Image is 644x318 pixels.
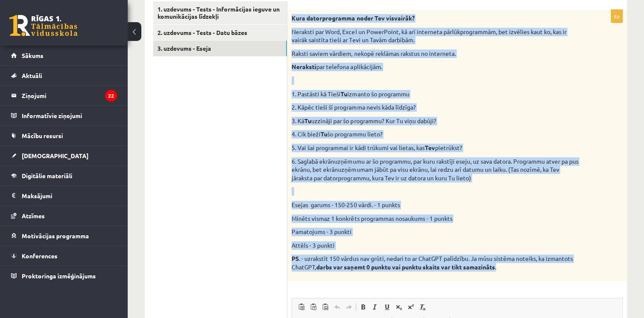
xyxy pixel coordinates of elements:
[295,301,307,312] a: Paste (Ctrl+V)
[405,301,417,312] a: Superscript
[22,186,117,205] legend: Maksājumi
[417,301,429,312] a: Remove Format
[292,241,580,250] p: Attēls - 3 punkti
[22,52,43,59] span: Sākums
[611,9,623,23] p: 8p
[292,157,580,182] p: 6. Saglabā ekrānuzņēmumu ar šo programmu, par kuru rakstīji eseju, uz sava datora. Programmu atve...
[292,63,316,70] strong: Neraksti
[9,9,322,17] body: Rich Text Editor, wiswyg-editor-user-answer-47433838672240
[153,25,287,40] a: 2. uzdevums - Tests - Datu bāzes
[321,130,327,138] strong: Tu
[11,246,117,266] a: Konferences
[393,301,405,312] a: Subscript
[11,186,117,205] a: Maksājumi
[105,90,117,101] i: 22
[11,206,117,225] a: Atzīmes
[341,90,347,98] strong: Tu
[11,106,117,125] a: Informatīvie ziņojumi
[292,49,580,58] p: Raksti saviem vārdiem, nekopē reklāmas rakstus no interneta.
[11,226,117,246] a: Motivācijas programma
[11,66,117,85] a: Aktuāli
[292,214,580,223] p: Minēts vismaz 1 konkrēts programmas nosaukums - 1 punkts
[22,86,117,105] legend: Ziņojumi
[292,14,414,22] strong: Kura datorprogramma noder Tev visvairāk?
[292,144,580,152] p: 5. Vai šai programmai ir kādi trūkumi vai lietas, kas pietrūkst?
[292,90,580,98] p: 1. Pastāsti kā Tieši izmanto šo programmu
[343,301,355,312] a: Redo (Ctrl+Y)
[22,152,89,159] span: [DEMOGRAPHIC_DATA]
[11,126,117,145] a: Mācību resursi
[292,103,580,112] p: 2. Kāpēc tieši šī programma nevis kāda līdzīga?
[22,212,45,220] span: Atzīmes
[11,266,117,286] a: Proktoringa izmēģinājums
[319,301,331,312] a: Paste from Word
[22,172,72,179] span: Digitālie materiāli
[292,228,580,236] p: Pamatojums - 3 punkti
[369,301,381,312] a: Italic (Ctrl+I)
[292,201,580,209] p: Esejas garums - 150-250 vārdi. - 1 punkts
[9,15,77,36] a: Rīgas 1. Tālmācības vidusskola
[22,132,63,139] span: Mācību resursi
[307,301,319,312] a: Paste as plain text (Ctrl+Shift+V)
[11,166,117,185] a: Digitālie materiāli
[11,146,117,165] a: [DEMOGRAPHIC_DATA]
[22,106,117,125] legend: Informatīvie ziņojumi
[331,301,343,312] a: Undo (Ctrl+Z)
[424,144,435,151] strong: Tev
[316,263,495,271] strong: darbs var saņemt 0 punktu vai punktu skaits var tikt samazināts
[292,63,580,71] p: par telefona aplikācijām.
[357,301,369,312] a: Bold (Ctrl+B)
[22,232,89,240] span: Motivācijas programma
[22,252,57,260] span: Konferences
[292,117,580,125] p: 3. Kā uzzināji par šo programmu? Kur Tu viņu dabūji?
[11,86,117,105] a: Ziņojumi22
[381,301,393,312] a: Underline (Ctrl+U)
[153,40,287,56] a: 3. uzdevums - Eseja
[11,46,117,65] a: Sākums
[292,130,580,139] p: 4. Cik bieži šo programmu lieto?
[292,254,299,262] strong: PS
[153,1,287,24] a: 1. uzdevums - Tests - Informācijas ieguve un komunikācijas līdzekļi
[292,254,580,271] p: . - uzrakstīt 150 vārdus nav grūti, nedari to ar ChatGPT palīdzību. Ja mūsu sistēma noteiks, ka i...
[292,28,580,44] p: Neraksti par Word, Excel un PowerPoint, kā arī interneta pārlūkprogrammām, bet izvēlies kaut ko, ...
[22,72,42,79] span: Aktuāli
[22,272,96,280] span: Proktoringa izmēģinājums
[304,117,311,124] strong: Tu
